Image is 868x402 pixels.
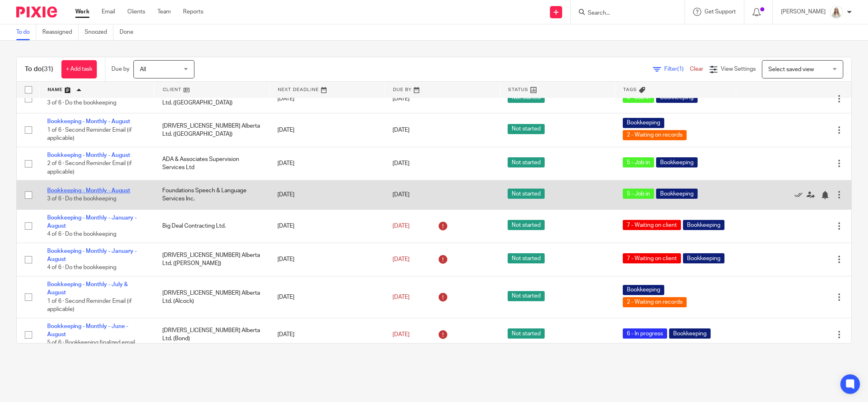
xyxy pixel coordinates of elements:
[47,152,130,158] a: Bookkeeping - Monthly - August
[75,8,89,16] a: Work
[154,113,269,147] td: [DRIVERS_LICENSE_NUMBER] Alberta Ltd. ([GEOGRAPHIC_DATA])
[623,87,637,92] span: Tags
[794,191,807,199] a: Mark as done
[154,243,269,276] td: [DRIVERS_LICENSE_NUMBER] Alberta Ltd. ([PERSON_NAME])
[154,209,269,243] td: Big Deal Contracting Ltd.
[120,24,140,40] a: Done
[768,67,814,72] span: Select saved view
[47,265,116,271] span: 4 of 6 · Do the bookkeeping
[623,189,654,199] span: 5 - Job in
[157,8,171,16] a: Team
[656,189,698,199] span: Bookkeeping
[269,243,384,276] td: [DATE]
[47,248,137,262] a: Bookkeeping - Monthly - January - August
[623,220,681,230] span: 7 - Waiting on client
[140,67,146,72] span: All
[623,328,667,339] span: 6 - In progress
[623,118,664,128] span: Bookkeeping
[683,220,724,230] span: Bookkeeping
[656,157,698,167] span: Bookkeeping
[47,340,135,346] span: 5 of 6 · Bookkeeping finalized email
[102,8,115,16] a: Email
[508,124,545,134] span: Not started
[393,332,410,337] span: [DATE]
[393,192,410,198] span: [DATE]
[16,7,57,17] img: Pixie
[623,253,681,263] span: 7 - Waiting on client
[25,65,53,74] h1: To do
[47,119,130,124] a: Bookkeeping - Monthly - August
[85,24,113,40] a: Snoozed
[127,8,145,16] a: Clients
[508,291,545,301] span: Not started
[47,127,132,141] span: 1 of 6 · Second Reminder Email (if applicable)
[42,66,53,72] span: (31)
[830,6,843,19] img: Headshot%2011-2024%20white%20background%20square%202.JPG
[61,60,97,78] a: + Add task
[47,215,137,229] a: Bookkeeping - Monthly - January - August
[47,188,130,193] a: Bookkeeping - Monthly - August
[508,220,545,230] span: Not started
[508,253,545,263] span: Not started
[154,84,269,113] td: [DRIVERS_LICENSE_NUMBER] Alberta Ltd. ([GEOGRAPHIC_DATA])
[623,130,687,140] span: 2 - Waiting on records
[683,253,724,263] span: Bookkeeping
[47,161,132,175] span: 2 of 6 · Second Reminder Email (if applicable)
[623,157,654,167] span: 5 - Job in
[269,276,384,318] td: [DATE]
[154,276,269,318] td: [DRIVERS_LICENSE_NUMBER] Alberta Ltd. (Alcock)
[508,157,545,167] span: Not started
[47,282,128,296] a: Bookkeeping - Monthly - July & August
[781,8,826,16] p: [PERSON_NAME]
[47,298,132,313] span: 1 of 6 · Second Reminder Email (if applicable)
[269,84,384,113] td: [DATE]
[393,256,410,262] span: [DATE]
[393,294,410,300] span: [DATE]
[393,96,410,102] span: [DATE]
[16,24,36,40] a: To do
[154,147,269,180] td: ADA & Associates Supervision Services Ltd
[704,9,736,15] span: Get Support
[47,196,116,202] span: 3 of 6 · Do the bookkeeping
[664,66,690,72] span: Filter
[623,297,687,307] span: 2 - Waiting on records
[393,161,410,166] span: [DATE]
[183,8,203,16] a: Reports
[269,209,384,243] td: [DATE]
[677,66,684,72] span: (1)
[269,113,384,147] td: [DATE]
[508,328,545,339] span: Not started
[42,24,79,40] a: Reassigned
[393,127,410,133] span: [DATE]
[623,285,664,295] span: Bookkeeping
[669,328,711,339] span: Bookkeeping
[47,324,128,337] a: Bookkeeping - Monthly - June -August
[587,10,660,17] input: Search
[690,66,703,72] a: Clear
[393,223,410,229] span: [DATE]
[154,318,269,351] td: [DRIVERS_LICENSE_NUMBER] Alberta Ltd. (Bond)
[111,65,129,73] p: Due by
[47,232,116,237] span: 4 of 6 · Do the bookkeeping
[47,100,116,106] span: 3 of 6 · Do the bookkeeping
[269,147,384,180] td: [DATE]
[154,180,269,209] td: Foundations Speech & Language Services Inc.
[508,189,545,199] span: Not started
[269,180,384,209] td: [DATE]
[269,318,384,351] td: [DATE]
[721,66,756,72] span: View Settings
